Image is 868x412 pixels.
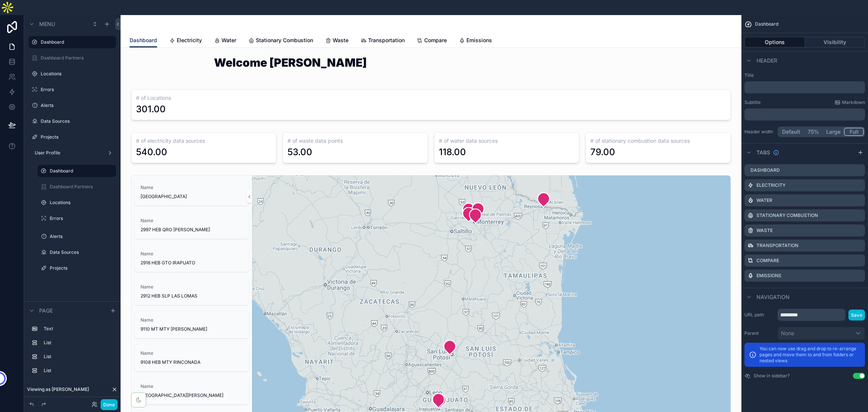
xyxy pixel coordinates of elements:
[141,383,243,389] span: Name
[459,34,492,49] a: Emissions
[756,212,818,218] label: Stationary Combustion
[214,34,236,49] a: Water
[333,37,348,44] span: Waste
[134,212,249,239] a: Name2997 HEB QRO [PERSON_NAME]
[248,34,313,49] a: Stationary Combustion
[44,340,113,346] label: List
[141,185,243,191] span: Name
[50,249,115,255] label: Data Sources
[744,108,865,121] div: scrollable content
[141,218,243,224] span: Name
[141,194,243,200] span: [GEOGRAPHIC_DATA]
[141,359,243,365] span: 9108 HEB MTY RINCONADA
[141,284,243,290] span: Name
[844,128,864,136] button: Full
[39,307,53,314] span: Page
[744,37,805,47] button: Options
[44,326,113,332] label: Text
[141,251,243,257] span: Name
[134,377,249,404] a: Name[GEOGRAPHIC_DATA][PERSON_NAME]
[141,326,243,332] span: 9110 MT MTY [PERSON_NAME]
[325,34,348,49] a: Waste
[134,311,249,338] a: Name9110 MT MTY [PERSON_NAME]
[41,134,115,140] label: Projects
[361,34,405,49] a: Transportation
[134,278,249,305] a: Name2912 HEB SLP LAS LOMAS
[41,87,115,93] label: Errors
[50,265,115,271] label: Projects
[39,20,55,28] span: Menu
[101,399,118,410] button: Done
[744,72,865,78] label: Title
[781,330,794,337] span: None
[50,233,115,240] label: Alerts
[41,102,115,108] a: Alerts
[756,293,790,301] span: Navigation
[50,215,115,221] label: Errors
[753,373,790,379] label: Show in sidebar?
[744,99,761,105] label: Subtitle
[823,128,844,136] button: Large
[466,37,492,44] span: Emissions
[141,227,243,233] span: 2997 HEB QRO [PERSON_NAME]
[41,39,112,45] label: Dashboard
[756,149,770,156] span: Tabs
[779,128,804,136] button: Default
[134,245,249,272] a: Name2918 HEB GTO IRAPUATO
[141,392,243,398] span: [GEOGRAPHIC_DATA][PERSON_NAME]
[141,317,243,323] span: Name
[141,350,243,356] span: Name
[834,99,865,105] a: Markdown
[141,293,243,299] span: 2912 HEB SLP LAS LOMAS
[756,243,798,249] label: Transportation
[750,167,780,173] label: Dashboard
[756,182,785,188] label: Electricity
[744,129,775,135] label: Header width
[756,227,773,233] label: Waste
[222,37,236,44] span: Water
[744,330,775,336] label: Parent
[27,386,89,392] span: Viewing as [PERSON_NAME]
[756,197,772,203] label: Water
[756,258,779,264] label: Compare
[134,179,249,206] a: Name[GEOGRAPHIC_DATA]
[41,55,115,61] label: Dashboard Partners
[759,346,860,364] p: You can now use drag and drop to re-arrange pages and move them to and from folders or nested views
[50,168,112,174] label: Dashboard
[848,310,865,320] button: Save
[35,150,104,156] label: User Profile
[169,34,202,49] a: Electricity
[130,34,157,48] a: Dashboard
[744,312,775,318] label: URL path
[41,71,115,77] label: Locations
[50,184,115,190] label: Dashboard Partners
[424,37,447,44] span: Compare
[417,34,447,49] a: Compare
[755,21,778,27] span: Dashboard
[756,273,781,279] label: Emissions
[804,128,823,136] button: 75%
[177,37,202,44] span: Electricity
[41,118,115,124] label: Data Sources
[756,57,777,64] span: Header
[44,354,113,360] label: List
[134,344,249,371] a: Name9108 HEB MTY RINCONADA
[842,99,865,105] span: Markdown
[256,37,313,44] span: Stationary Combustion
[368,37,405,44] span: Transportation
[141,260,243,266] span: 2918 HEB GTO IRAPUATO
[50,200,115,206] label: Locations
[805,37,865,47] button: Visibility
